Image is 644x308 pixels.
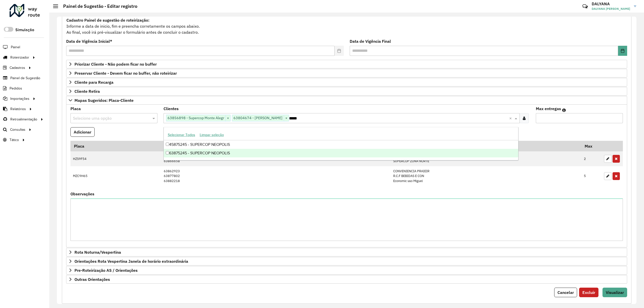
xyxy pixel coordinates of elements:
[74,80,113,84] span: Cliente para Recarga
[197,131,226,139] button: Limpar seleção
[66,275,627,284] a: Outras Orientações
[390,166,581,186] td: CONVENIENCIA PRAIEIR R.C.F BEBIDAS E CON Economic sao Miguel
[66,69,627,77] a: Preservar Cliente - Devem ficar no buffer, não roteirizar
[70,151,161,166] td: HZS9F54
[10,117,37,122] span: Retroalimentação
[10,137,19,143] span: Tático
[74,250,121,254] span: Rota Noturna/Vespertina
[74,277,110,281] span: Outras Orientações
[66,248,627,256] a: Rota Noturna/Vespertina
[581,141,601,151] th: Max
[15,27,34,33] label: Simulação
[164,149,518,157] div: 63875245 - SUPERCOP NEOPOLIS
[509,115,513,121] span: Clear all
[66,60,627,68] a: Priorizar Cliente - Não podem ficar no buffer
[74,62,157,66] span: Priorizar Cliente - Não podem ficar no buffer
[592,2,630,6] h3: DALYANA
[11,45,20,50] span: Painel
[10,65,25,70] span: Cadastros
[66,17,627,35] div: Informe a data de inicio, fim e preencha corretamente os campos abaixo. Ao final, você irá pré-vi...
[232,115,284,121] span: 63804674 - [PERSON_NAME]
[70,191,94,197] label: Observações
[581,151,601,166] td: 2
[161,141,391,151] th: Código Cliente
[66,38,112,44] label: Data de Vigência Inicial
[581,166,601,186] td: 5
[161,166,391,186] td: 63862923 63877802 63882218
[582,290,595,295] span: Excluir
[70,141,161,151] th: Placa
[66,18,149,23] strong: Cadastro Painel de sugestão de roteirização:
[10,127,25,132] span: Consultas
[70,127,95,137] button: Adicionar
[579,288,598,297] button: Excluir
[10,106,26,112] span: Relatórios
[10,96,29,101] span: Importações
[164,106,179,112] label: Clientes
[562,108,566,112] em: Máximo de clientes que serão colocados na mesma rota com os clientes informados
[74,268,138,272] span: Pre-Roteirização AS / Orientações
[74,98,134,102] span: Mapas Sugeridos: Placa-Cliente
[618,46,627,56] button: Choose Date
[554,288,577,297] button: Cancelar
[592,7,630,11] span: DALYANA [PERSON_NAME]
[66,266,627,275] a: Pre-Roteirização AS / Orientações
[66,105,627,247] div: Mapas Sugeridos: Placa-Cliente
[602,288,627,297] button: Visualizar
[70,106,81,112] label: Placa
[164,140,518,149] div: 45875245 - SUPERCOP NEOPOLIS
[284,115,289,121] span: ×
[225,115,230,121] span: ×
[536,106,561,112] label: Max entregas
[166,131,197,139] button: Selecionar Todos
[10,75,40,81] span: Painel de Sugestão
[557,290,574,295] span: Cancelar
[74,259,188,263] span: Orientações Rota Vespertina Janela de horário extraordinária
[66,87,627,96] a: Cliente Retira
[66,96,627,105] a: Mapas Sugeridos: Placa-Cliente
[74,71,177,75] span: Preservar Cliente - Devem ficar no buffer, não roteirizar
[66,257,627,266] a: Orientações Rota Vespertina Janela de horário extraordinária
[10,55,29,60] span: Roteirizador
[70,166,161,186] td: MZC9H65
[606,290,624,295] span: Visualizar
[350,38,391,44] label: Data de Vigência Final
[66,78,627,86] a: Cliente para Recarga
[166,115,225,121] span: 63856898 - Supercop Monte Alegr
[164,127,519,160] ng-dropdown-panel: Options list
[74,89,100,93] span: Cliente Retira
[580,1,590,12] a: Contato Rápido
[161,151,391,166] td: 63861316 63866658
[58,4,137,9] h2: Painel de Sugestão - Editar registro
[10,86,22,91] span: Pedidos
